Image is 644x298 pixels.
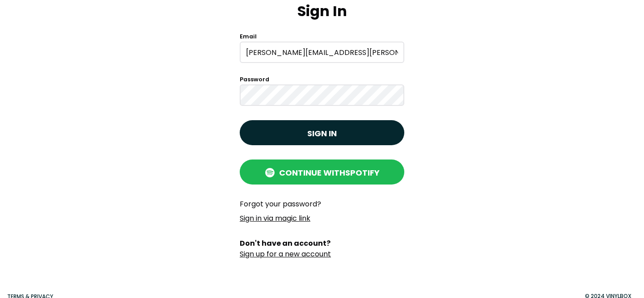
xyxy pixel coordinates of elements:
[279,167,380,179] span: Continue with Spotify
[307,127,337,139] span: Sign in
[240,159,404,185] button: Continue withSpotify
[240,2,404,20] h4: Sign In
[240,238,404,249] p: Don't have an account?
[240,249,331,259] a: Sign up for a new account
[240,76,269,83] label: Password
[240,120,404,145] button: Sign in
[240,213,310,223] a: Sign in via magic link
[240,199,321,209] a: Forgot your password?
[240,42,404,63] input: name@example.com
[240,33,257,40] label: Email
